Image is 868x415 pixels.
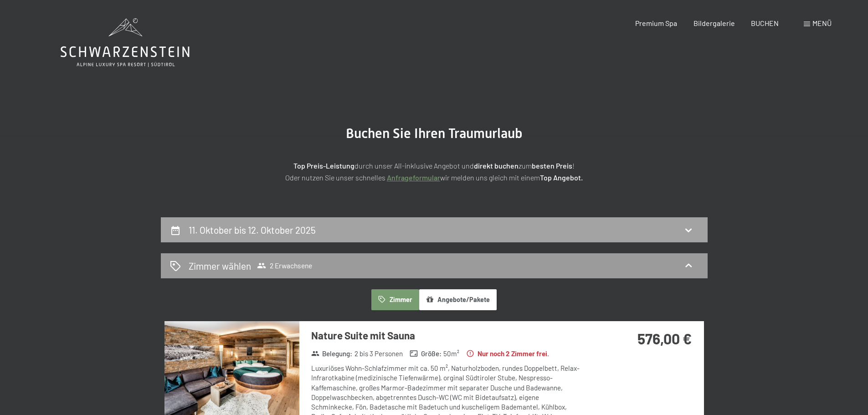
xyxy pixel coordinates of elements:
span: 50 m² [443,349,459,359]
h2: 11. Oktober bis 12. Oktober 2025 [189,224,316,236]
h3: Nature Suite mit Sauna [311,328,582,343]
strong: Top Angebot. [540,173,583,182]
strong: 576,00 € [637,330,692,347]
a: Anfrageformular [387,173,440,182]
a: Bildergalerie [693,19,735,27]
button: Zimmer [371,289,419,310]
p: durch unser All-inklusive Angebot und zum ! Oder nutzen Sie unser schnelles wir melden uns gleich... [206,160,662,183]
strong: direkt buchen [474,161,519,170]
span: 2 bis 3 Personen [354,349,403,359]
span: Menü [812,19,832,27]
span: 2 Erwachsene [257,261,312,270]
h2: Zimmer wählen [189,259,251,272]
a: Premium Spa [635,19,677,27]
strong: Nur noch 2 Zimmer frei. [466,349,549,359]
strong: besten Preis [532,161,572,170]
a: BUCHEN [751,19,779,27]
button: Angebote/Pakete [419,289,497,310]
strong: Größe : [410,349,442,359]
strong: Belegung : [311,349,353,359]
strong: Top Preis-Leistung [293,161,354,170]
span: Buchen Sie Ihren Traumurlaub [346,125,523,141]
